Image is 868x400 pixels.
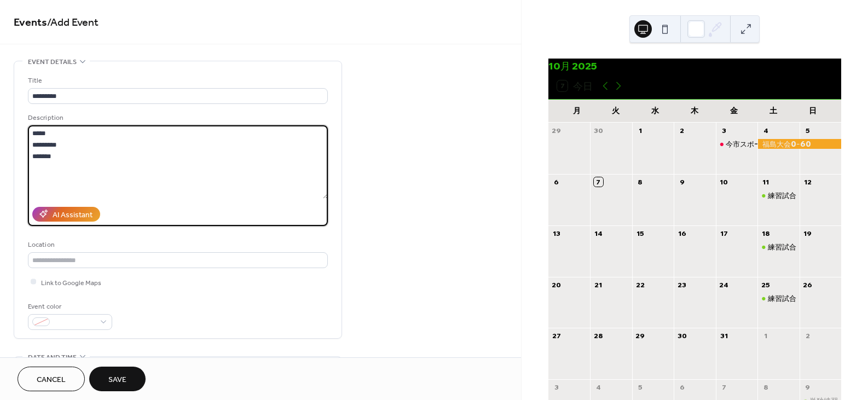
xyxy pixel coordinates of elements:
[635,100,675,122] div: 水
[761,332,771,341] div: 1
[803,177,812,187] div: 12
[53,209,92,221] div: AI Assistant
[635,126,645,135] div: 1
[675,100,714,122] div: 木
[761,280,771,289] div: 25
[678,126,687,135] div: 2
[594,177,603,187] div: 7
[768,293,796,303] div: 練習試合
[594,383,603,392] div: 4
[719,229,728,238] div: 17
[761,229,771,238] div: 18
[552,126,561,135] div: 29
[635,383,645,392] div: 5
[678,383,687,392] div: 6
[678,229,687,238] div: 16
[754,100,793,122] div: 土
[28,301,110,312] div: Event color
[552,332,561,341] div: 27
[552,177,561,187] div: 6
[557,100,597,122] div: 月
[552,229,561,238] div: 13
[28,56,77,68] span: Event details
[108,374,126,386] span: Save
[678,280,687,289] div: 23
[757,190,799,200] div: 練習試合
[18,367,85,391] button: Cancel
[28,239,326,251] div: Location
[28,75,326,86] div: Title
[552,280,561,289] div: 20
[803,126,812,135] div: 5
[803,280,812,289] div: 26
[37,374,66,386] span: Cancel
[761,126,771,135] div: 4
[548,59,841,73] div: 10月 2025
[678,332,687,341] div: 30
[47,12,99,33] span: / Add Event
[757,293,799,303] div: 練習試合
[28,352,77,363] span: Date and time
[594,332,603,341] div: 28
[635,280,645,289] div: 22
[32,207,100,222] button: AI Assistant
[768,242,796,252] div: 練習試合
[719,383,728,392] div: 7
[14,12,47,33] a: Events
[89,367,146,391] button: Save
[757,139,841,149] div: 福島大会0ｰ60
[41,277,101,288] span: Link to Google Maps
[594,280,603,289] div: 21
[719,126,728,135] div: 3
[726,139,825,149] div: 今市スポーツセンター調整会議
[761,383,771,392] div: 8
[635,332,645,341] div: 29
[761,177,771,187] div: 11
[719,280,728,289] div: 24
[635,229,645,238] div: 15
[597,100,636,122] div: 火
[594,229,603,238] div: 14
[552,383,561,392] div: 3
[793,100,832,122] div: 日
[719,177,728,187] div: 10
[803,229,812,238] div: 19
[714,100,754,122] div: 金
[768,190,796,200] div: 練習試合
[635,177,645,187] div: 8
[803,383,812,392] div: 9
[678,177,687,187] div: 9
[594,126,603,135] div: 30
[719,332,728,341] div: 31
[803,332,812,341] div: 2
[28,112,326,124] div: Description
[757,242,799,252] div: 練習試合
[716,139,757,149] div: 今市スポーツセンター調整会議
